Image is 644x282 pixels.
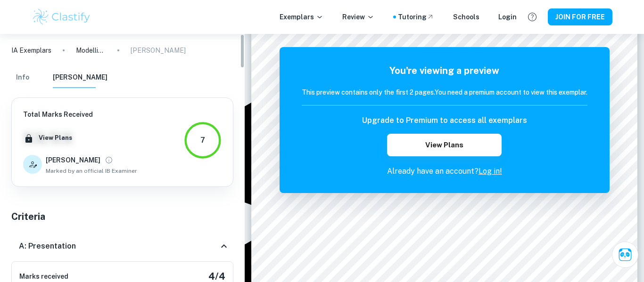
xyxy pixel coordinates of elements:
[46,155,100,165] h6: [PERSON_NAME]
[11,67,34,88] button: Info
[19,241,76,252] h6: A: Presentation
[524,9,540,25] button: Help and Feedback
[612,242,638,268] button: Ask Clai
[32,8,91,26] img: Clastify logo
[19,271,68,282] h6: Marks received
[387,134,501,156] button: View Plans
[342,12,374,22] p: Review
[23,109,137,120] h6: Total Marks Received
[302,64,587,78] h5: You're viewing a preview
[11,231,233,261] div: A: Presentation
[11,209,233,224] h5: Criteria
[11,45,51,56] a: IA Exemplars
[53,67,107,88] button: [PERSON_NAME]
[200,135,205,146] div: 7
[398,12,434,22] a: Tutoring
[302,87,587,97] h6: This preview contains only the first 2 pages. You need a premium account to view this exemplar.
[498,12,517,22] a: Login
[131,45,186,56] p: [PERSON_NAME]
[102,153,116,167] button: View full profile
[479,167,502,176] a: Log in!
[36,131,74,145] button: View Plans
[548,8,612,25] button: JOIN FOR FREE
[302,166,587,177] p: Already have an account?
[76,45,106,56] p: Modelling India’s Population
[280,12,323,22] p: Exemplars
[46,167,137,175] span: Marked by an official IB Examiner
[453,12,479,22] a: Schools
[362,115,527,126] h6: Upgrade to Premium to access all exemplars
